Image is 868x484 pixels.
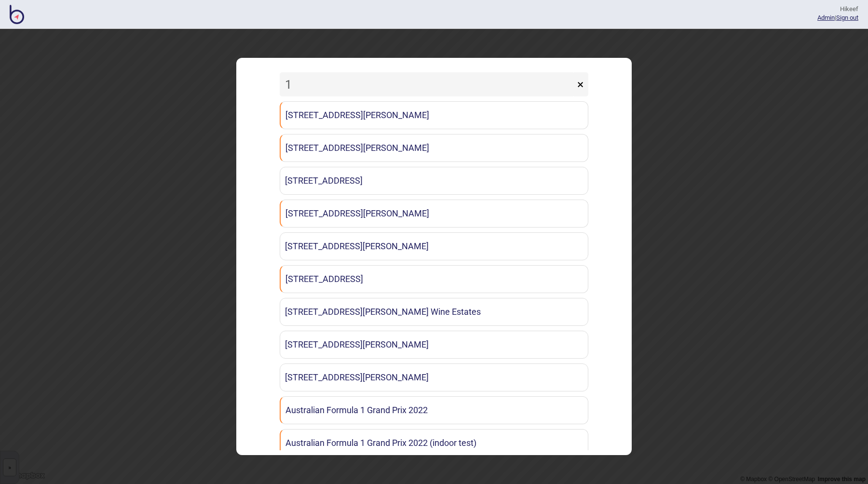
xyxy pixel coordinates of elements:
a: [STREET_ADDRESS][PERSON_NAME] [280,331,588,359]
a: Admin [817,14,835,21]
a: [STREET_ADDRESS][PERSON_NAME] [280,232,588,260]
a: [STREET_ADDRESS][PERSON_NAME] [280,101,588,129]
img: BindiMaps CMS [10,5,24,24]
a: [STREET_ADDRESS][PERSON_NAME] Wine Estates [280,298,588,326]
div: Hi keef [817,5,858,13]
a: [STREET_ADDRESS][PERSON_NAME] [280,363,588,391]
a: [STREET_ADDRESS][PERSON_NAME] [280,200,588,228]
a: Australian Formula 1 Grand Prix 2022 [280,396,588,424]
input: Search locations by tag + name [280,72,575,96]
a: Australian Formula 1 Grand Prix 2022 (indoor test) [280,429,588,457]
button: × [572,72,588,96]
a: [STREET_ADDRESS] [280,167,588,195]
span: | [817,14,836,21]
button: Sign out [836,14,858,21]
a: [STREET_ADDRESS][PERSON_NAME] [280,134,588,162]
a: [STREET_ADDRESS] [280,265,588,293]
